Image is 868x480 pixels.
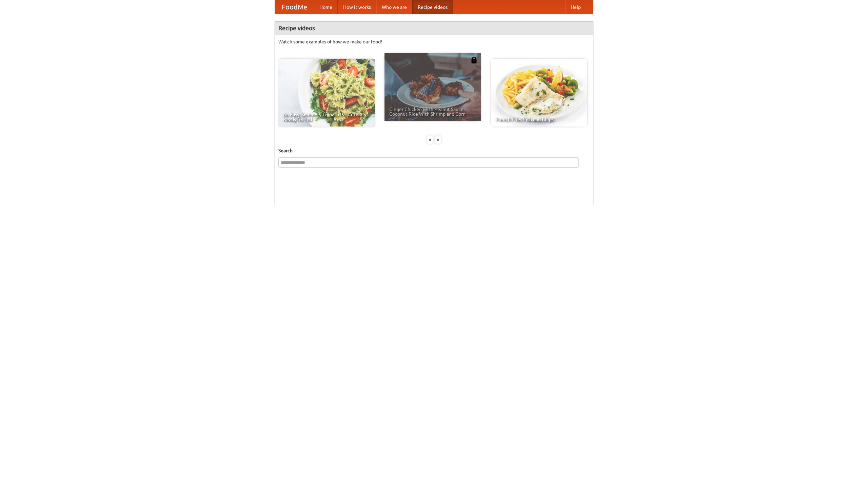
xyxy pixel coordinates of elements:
[278,147,590,154] h5: Search
[427,135,433,144] div: «
[278,38,590,45] p: Watch some examples of how we make our food!
[275,21,593,35] h4: Recipe videos
[565,0,586,14] a: Help
[471,57,477,63] img: 483408.png
[338,0,376,14] a: How it works
[491,59,587,127] a: French Fries Fish and Chips
[496,117,583,122] span: French Fries Fish and Chips
[283,112,370,122] span: An Easy, Summery Tomato Pasta That's Ready for Fall
[275,0,314,14] a: FoodMe
[412,0,453,14] a: Recipe videos
[376,0,412,14] a: Who we are
[314,0,338,14] a: Home
[435,135,441,144] div: »
[278,59,375,127] a: An Easy, Summery Tomato Pasta That's Ready for Fall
